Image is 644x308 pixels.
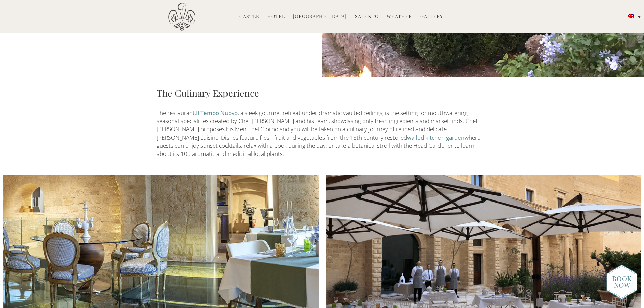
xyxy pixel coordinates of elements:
[420,13,443,21] a: Gallery
[293,13,347,21] a: [GEOGRAPHIC_DATA]
[239,13,259,21] a: Castle
[407,134,464,141] a: walled kitchen garden
[196,109,238,117] a: Il Tempo Nuovo
[628,14,634,18] img: English
[157,86,488,100] h3: The Culinary Experience
[387,13,412,21] a: Weather
[157,109,488,158] p: The restaurant, , a sleek gourmet retreat under dramatic vaulted ceilings, is the setting for mou...
[267,13,285,21] a: Hotel
[168,3,195,31] img: Castello di Ugento
[606,264,637,300] img: new-booknow.png
[355,13,379,21] a: Salento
